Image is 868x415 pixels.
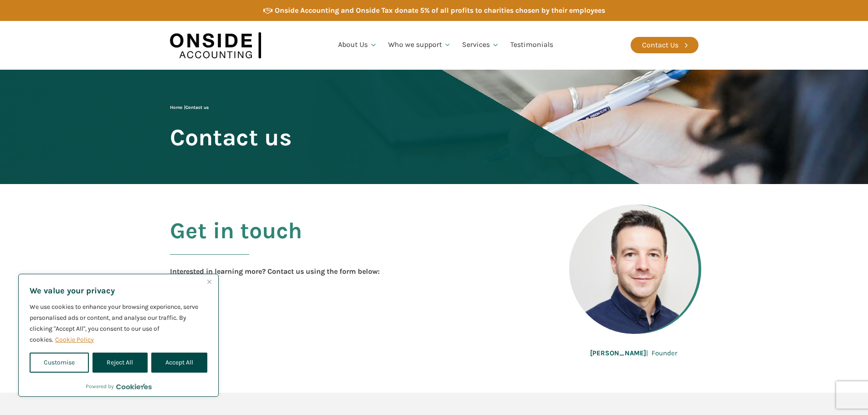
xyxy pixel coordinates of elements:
[170,28,261,63] img: Onside Accounting
[505,30,559,61] a: Testimonials
[170,105,182,110] a: Home
[170,266,380,277] div: Interested in learning more? Contact us using the form below:
[204,276,215,287] button: Close
[116,384,152,389] a: Visit CookieYes website
[55,335,94,344] a: Cookie Policy
[207,280,211,284] img: Close
[590,348,677,359] div: | Founder
[30,353,89,373] button: Customise
[590,349,646,357] b: [PERSON_NAME]
[18,274,219,397] div: We value your privacy
[151,353,207,373] button: Accept All
[333,30,383,61] a: About Us
[86,382,152,391] div: Powered by
[383,30,457,61] a: Who we support
[30,302,207,345] p: We use cookies to enhance your browsing experience, serve personalised ads or content, and analys...
[457,30,505,61] a: Services
[170,105,209,110] span: |
[275,5,605,16] div: Onside Accounting and Onside Tax donate 5% of all profits to charities chosen by their employees
[170,218,302,266] h2: Get in touch
[642,39,678,51] div: Contact Us
[170,125,292,150] span: Contact us
[30,285,207,296] p: We value your privacy
[185,105,209,110] span: Contact us
[631,37,699,53] a: Contact Us
[92,353,147,373] button: Reject All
